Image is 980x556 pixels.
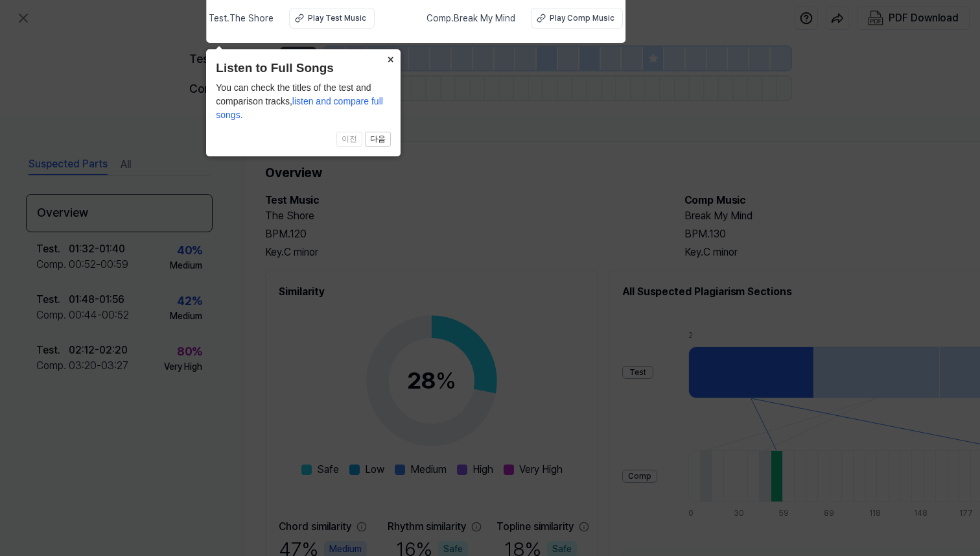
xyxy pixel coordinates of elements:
[550,12,614,24] div: Play Comp Music
[216,81,391,122] div: You can check the titles of the test and comparison tracks,
[426,12,515,25] span: Comp . Break My Mind
[216,59,391,78] header: Listen to Full Songs
[308,12,366,24] div: Play Test Music
[289,8,375,29] button: Play Test Music
[365,132,391,147] button: 다음
[209,12,274,25] span: Test . The Shore
[531,8,623,29] button: Play Comp Music
[216,96,383,120] span: listen and compare full songs.
[380,49,401,67] button: Close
